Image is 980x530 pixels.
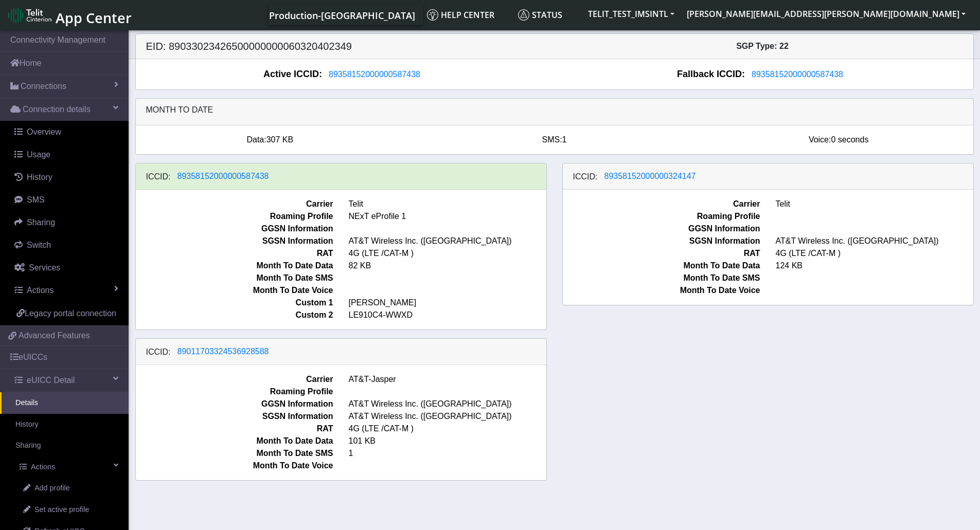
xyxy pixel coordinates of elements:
span: SGSN Information [555,235,768,247]
span: Carrier [555,198,768,210]
span: RAT [555,247,768,260]
span: Carrier [128,198,341,210]
img: logo-telit-cinterion-gw-new.png [8,7,51,24]
span: 4G (LTE /CAT-M ) [341,247,554,260]
span: Usage [27,150,50,159]
span: 89358152000000587438 [329,70,420,79]
span: 82 KB [341,260,554,272]
span: AT&T-Jasper [341,373,554,386]
span: Month To Date Voice [128,460,341,472]
h6: Month to date [146,105,963,115]
h6: ICCID: [146,347,171,357]
h6: ICCID: [573,172,598,181]
span: Add profile [34,483,70,494]
a: Actions [4,279,129,302]
span: Sharing [27,218,55,227]
span: Production-[GEOGRAPHIC_DATA] [269,9,415,22]
a: App Center [8,4,130,26]
button: TELIT_TEST_IMSINTL [582,5,681,23]
h6: ICCID: [146,172,171,181]
span: Month To Date Voice [128,284,341,297]
span: SGSN Information [128,410,341,423]
span: Status [518,9,562,21]
span: SGSN Information [128,235,341,247]
span: 101 KB [341,435,554,447]
span: 1 [341,447,554,460]
span: 4G (LTE /CAT-M ) [341,423,554,435]
span: Month To Date Voice [555,284,768,297]
span: SGP Type: 22 [736,42,789,50]
span: Connection details [23,103,91,116]
button: 89358152000000587438 [745,68,850,81]
a: Set active profile [8,499,129,521]
span: 89358152000000587438 [752,70,843,79]
span: 1 [562,135,567,144]
span: Switch [27,241,51,249]
span: Connections [21,80,66,93]
span: Roaming Profile [128,210,341,223]
span: Actions [31,462,55,473]
img: status.svg [518,9,529,21]
button: 89011703324536928588 [171,345,276,358]
a: Switch [4,234,129,257]
span: Month To Date Data [128,435,341,447]
a: Help center [423,5,514,25]
span: eUICC Detail [27,374,75,387]
button: [PERSON_NAME][EMAIL_ADDRESS][PERSON_NAME][DOMAIN_NAME] [681,5,972,23]
span: Custom 1 [128,297,341,309]
span: Month To Date SMS [555,272,768,284]
span: Telit [341,198,554,210]
a: History [4,166,129,189]
span: NExT eProfile 1 [341,210,554,223]
span: Help center [427,9,494,21]
a: Actions [4,456,129,478]
a: eUICC Detail [4,369,129,392]
button: 89358152000000587438 [322,68,427,81]
span: Voice: [809,135,831,144]
span: Carrier [128,373,341,386]
span: 307 KB [266,135,293,144]
a: Usage [4,143,129,166]
span: 89358152000000324147 [604,172,696,180]
span: Services [29,263,60,272]
a: Services [4,257,129,279]
span: Custom 2 [128,309,341,321]
span: Set active profile [34,504,89,516]
span: Month To Date SMS [128,447,341,460]
span: App Center [56,8,132,27]
a: SMS [4,189,129,211]
span: GGSN Information [128,223,341,235]
button: 89358152000000587438 [171,170,276,183]
span: Month To Date Data [128,260,341,272]
span: Overview [27,127,61,136]
span: Roaming Profile [555,210,768,223]
span: AT&T Wireless Inc. ([GEOGRAPHIC_DATA]) [341,235,554,247]
button: 89358152000000324147 [598,170,703,183]
span: SMS [27,195,45,204]
span: 0 seconds [831,135,868,144]
span: AT&T Wireless Inc. ([GEOGRAPHIC_DATA]) [341,410,554,423]
span: Month To Date Data [555,260,768,272]
a: Sharing [4,211,129,234]
a: Add profile [8,478,129,499]
span: SMS: [542,135,562,144]
span: History [27,173,52,181]
h5: EID: 89033023426500000000060320402349 [138,40,555,52]
span: Month To Date SMS [128,272,341,284]
span: AT&T Wireless Inc. ([GEOGRAPHIC_DATA]) [341,398,554,410]
span: RAT [128,423,341,435]
a: Your current platform instance [269,5,415,25]
span: Data: [246,135,266,144]
span: Roaming Profile [128,386,341,398]
a: Status [514,5,582,25]
span: GGSN Information [128,398,341,410]
span: LE910C4-WWXD [341,309,554,321]
span: Fallback ICCID: [677,67,745,81]
span: [PERSON_NAME] [341,297,554,309]
span: 89358152000000587438 [177,172,269,180]
span: RAT [128,247,341,260]
span: Legacy portal connection [25,309,116,318]
span: GGSN Information [555,223,768,235]
span: Actions [27,286,54,295]
img: knowledge.svg [427,9,438,21]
